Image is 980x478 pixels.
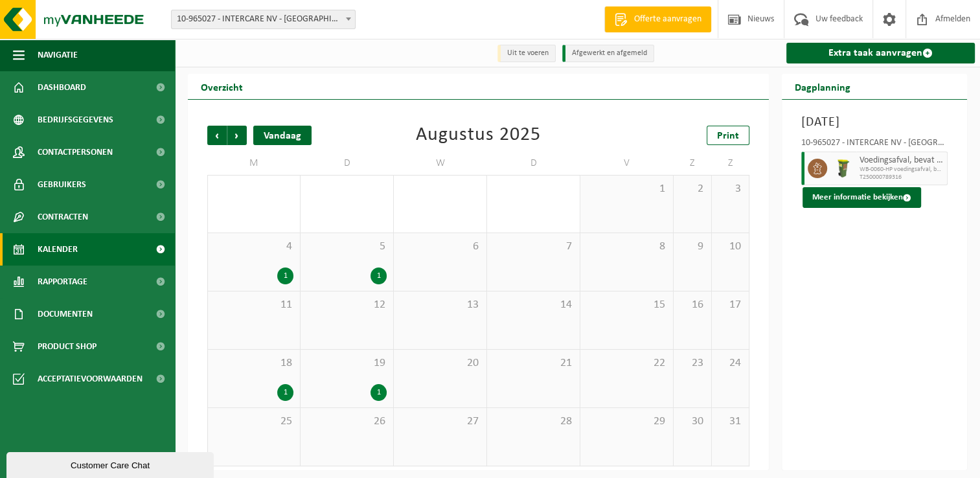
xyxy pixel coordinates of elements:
[718,415,743,429] span: 31
[188,74,256,99] h2: Overzicht
[400,298,480,312] span: 13
[307,356,387,370] span: 19
[307,298,387,312] span: 12
[674,152,712,175] td: Z
[38,71,86,104] span: Dashboard
[494,356,573,370] span: 21
[301,152,394,175] td: D
[214,240,293,254] span: 4
[171,10,356,29] span: 10-965027 - INTERCARE NV - GENTBRUGGE
[307,415,387,429] span: 26
[38,201,88,233] span: Contracten
[707,126,749,145] a: Print
[38,266,87,298] span: Rapportage
[494,240,573,254] span: 7
[801,139,948,152] div: 10-965027 - INTERCARE NV - [GEOGRAPHIC_DATA]
[717,131,739,141] span: Print
[803,187,921,208] button: Meer informatie bekijken
[370,384,387,401] div: 1
[214,356,293,370] span: 18
[38,136,113,168] span: Contactpersonen
[400,356,480,370] span: 20
[587,182,667,196] span: 1
[207,152,301,175] td: M
[207,126,227,145] span: Vorige
[712,152,750,175] td: Z
[580,152,674,175] td: V
[38,330,97,363] span: Product Shop
[860,166,944,174] span: WB-0060-HP voedingsafval, bevat producten van dierlijke oors
[680,356,705,370] span: 23
[172,10,355,28] span: 10-965027 - INTERCARE NV - GENTBRUGGE
[416,126,541,145] div: Augustus 2025
[38,363,142,395] span: Acceptatievoorwaarden
[394,152,487,175] td: W
[253,126,312,145] div: Vandaag
[718,182,743,196] span: 3
[860,155,944,166] span: Voedingsafval, bevat producten van dierlijke oorsprong, onverpakt, categorie 3
[497,45,556,62] li: Uit te voeren
[587,415,667,429] span: 29
[277,384,293,401] div: 1
[227,126,247,145] span: Volgende
[834,159,853,178] img: WB-0060-HPE-GN-50
[6,450,216,478] iframe: chat widget
[860,174,944,181] span: T250000789316
[38,104,113,136] span: Bedrijfsgegevens
[718,240,743,254] span: 10
[782,74,863,99] h2: Dagplanning
[680,415,705,429] span: 30
[786,43,975,63] a: Extra taak aanvragen
[494,415,573,429] span: 28
[587,298,667,312] span: 15
[400,240,480,254] span: 6
[801,113,948,132] h3: [DATE]
[494,298,573,312] span: 14
[370,267,387,284] div: 1
[680,182,705,196] span: 2
[400,415,480,429] span: 27
[680,240,705,254] span: 9
[214,415,293,429] span: 25
[680,298,705,312] span: 16
[587,356,667,370] span: 22
[487,152,580,175] td: D
[38,233,78,266] span: Kalender
[604,6,711,32] a: Offerte aanvragen
[587,240,667,254] span: 8
[214,298,293,312] span: 11
[562,45,654,62] li: Afgewerkt en afgemeld
[718,298,743,312] span: 17
[307,240,387,254] span: 5
[631,13,705,26] span: Offerte aanvragen
[38,298,93,330] span: Documenten
[277,267,293,284] div: 1
[718,356,743,370] span: 24
[38,168,86,201] span: Gebruikers
[38,39,78,71] span: Navigatie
